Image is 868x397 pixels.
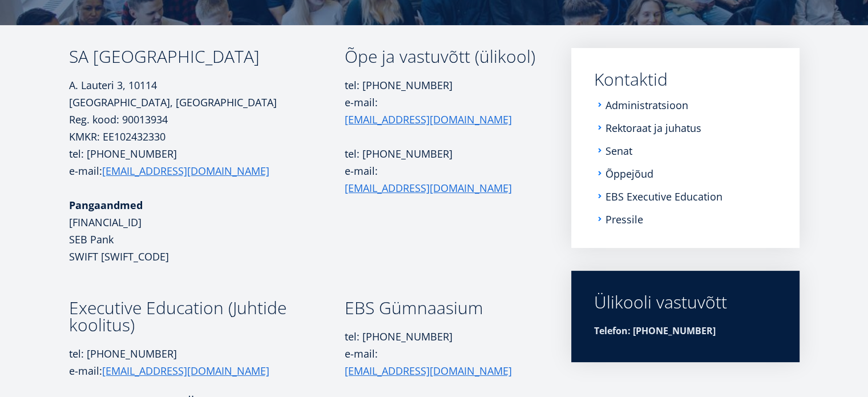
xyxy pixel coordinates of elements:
p: tel: [PHONE_NUMBER] e-mail: [69,345,345,379]
a: Õppejõud [605,168,653,179]
h3: Executive Education (Juhtide koolitus) [69,299,345,334]
h3: Õpe ja vastuvõtt (ülikool) [345,48,538,65]
p: tel: [PHONE_NUMBER] e-mail: [69,145,345,179]
strong: Pangaandmed [69,198,143,212]
h3: SA [GEOGRAPHIC_DATA] [69,48,345,65]
a: Administratsioon [605,99,688,111]
a: [EMAIL_ADDRESS][DOMAIN_NAME] [345,179,512,197]
p: A. Lauteri 3, 10114 [GEOGRAPHIC_DATA], [GEOGRAPHIC_DATA] Reg. kood: 90013934 [69,77,345,128]
p: [FINANCIAL_ID] SEB Pank SWIFT [SWIFT_CODE] [69,197,345,265]
p: e-mail: [345,162,538,197]
a: Kontaktid [594,71,777,88]
a: [EMAIL_ADDRESS][DOMAIN_NAME] [102,162,269,179]
a: [EMAIL_ADDRESS][DOMAIN_NAME] [345,362,512,379]
div: Ülikooli vastuvõtt [594,294,777,311]
a: Senat [605,145,632,157]
a: EBS Executive Education [605,191,722,202]
p: tel: [PHONE_NUMBER] [345,145,538,162]
p: KMKR: EE102432330 [69,128,345,145]
h3: EBS Gümnaasium [345,299,538,316]
a: [EMAIL_ADDRESS][DOMAIN_NAME] [345,111,512,128]
a: Rektoraat ja juhatus [605,122,701,134]
a: [EMAIL_ADDRESS][DOMAIN_NAME] [102,362,269,379]
a: Pressile [605,214,643,225]
p: tel: [PHONE_NUMBER] e-mail: [345,77,538,128]
p: tel: [PHONE_NUMBER] e-mail: [345,328,538,379]
strong: Telefon: [PHONE_NUMBER] [594,324,716,337]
